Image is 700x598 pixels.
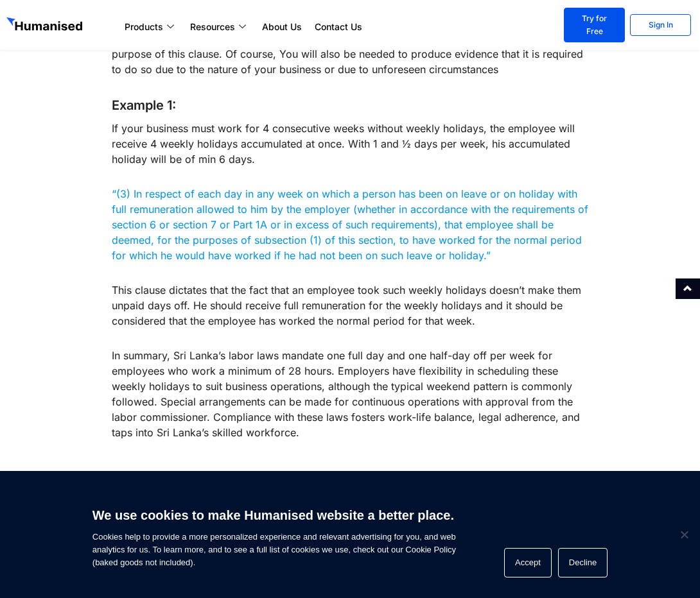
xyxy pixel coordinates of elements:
h6: We use cookies to make Humanised website a better place. [92,506,456,524]
p: If your business must work for 4 consecutive weeks without weekly holidays, the employee will rec... [112,121,589,167]
a: Products [118,19,184,35]
img: GetHumanised Logo [6,17,85,34]
p: “(3) In respect of each day in any week on which a person has been on leave or on holiday with fu... [112,186,589,263]
a: Try for Free [564,8,625,42]
a: Sign In [630,14,691,36]
a: Resources [184,19,256,35]
span: Cookies help to provide a more personalized experience and relevant advertising for you, and web ... [92,500,456,569]
button: Accept [504,548,552,577]
a: Contact Us [308,19,369,35]
button: Decline [558,548,608,577]
h6: Example 1: [112,96,589,114]
span: Decline [678,528,690,541]
p: This clause dictates that the fact that an employee took such weekly holidays doesn’t make them u... [112,282,589,329]
p: In summary, Sri Lanka’s labor laws mandate one full day and one half-day off per week for employe... [112,348,589,440]
a: About Us [256,19,308,35]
